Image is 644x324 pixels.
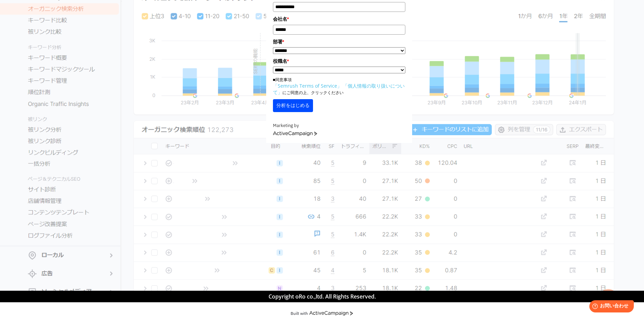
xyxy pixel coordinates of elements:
[291,310,308,316] div: Built with
[273,57,405,65] label: 役職名
[273,99,313,112] button: 分析をはじめる
[273,83,342,89] a: 「Semrush Terms of Service」
[273,122,405,129] div: Marketing by
[273,15,405,23] label: 会社名
[273,38,405,46] label: 部署
[584,298,637,317] iframe: Help widget launcher
[269,293,376,300] span: Copyright oRo co.,ltd. All Rights Reserved.
[273,77,405,96] p: ■同意事項 にご同意の上、クリックください
[273,83,405,95] a: 「個人情報の取り扱いについて」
